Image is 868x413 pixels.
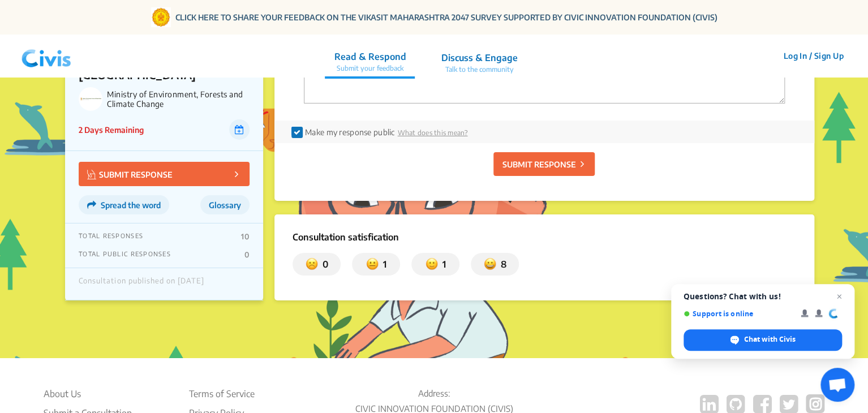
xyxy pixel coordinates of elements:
p: TOTAL RESPONSES [79,232,143,241]
p: SUBMIT RESPONSE [502,158,575,170]
li: About Us [44,387,132,401]
p: Discuss & Engage [441,51,517,64]
img: navlogo.png [17,39,76,73]
span: Questions? Chat with us! [684,292,842,301]
p: Ministry of Environment, Forests and Climate Change [107,89,250,109]
p: 10 [241,232,250,241]
span: Chat with Civis [684,329,842,351]
img: somewhat_dissatisfied.svg [366,257,379,271]
p: 2 Days Remaining [79,124,144,136]
li: Terms of Service [188,387,254,401]
a: CLICK HERE TO SHARE YOUR FEEDBACK ON THE VIKASIT MAHARASHTRA 2047 SURVEY SUPPORTED BY CIVIC INNOV... [175,11,717,23]
button: Spread the word [79,195,169,214]
p: 0 [244,250,250,259]
button: SUBMIT RESPONSE [79,162,250,186]
p: Submit your feedback [334,63,406,74]
p: Talk to the community [441,64,517,75]
p: Address: [329,387,540,400]
span: What does this mean? [398,128,468,137]
p: Consultation satisfication [293,230,796,244]
p: Read & Respond [334,50,406,63]
p: 1 [379,257,386,271]
p: 8 [496,257,506,271]
p: 1 [438,257,446,271]
span: Support is online [684,309,793,318]
p: 0 [318,257,328,271]
img: satisfied.svg [484,257,496,271]
label: Make my response public [305,127,394,137]
span: Chat with Civis [744,334,796,345]
button: SUBMIT RESPONSE [493,152,595,176]
button: Log In / Sign Up [776,47,851,64]
div: Consultation published on [DATE] [79,277,204,291]
span: Spread the word [101,200,161,210]
p: TOTAL PUBLIC RESPONSES [79,250,171,259]
button: Glossary [200,195,250,214]
p: SUBMIT RESPONSE [87,167,173,180]
img: Ministry of Environment, Forests and Climate Change logo [79,87,102,111]
img: dissatisfied.svg [306,257,318,271]
span: Glossary [209,200,241,210]
img: somewhat_satisfied.svg [426,257,438,271]
img: Gom Logo [151,7,171,27]
a: Open chat [820,368,854,402]
img: Vector.jpg [87,170,96,179]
